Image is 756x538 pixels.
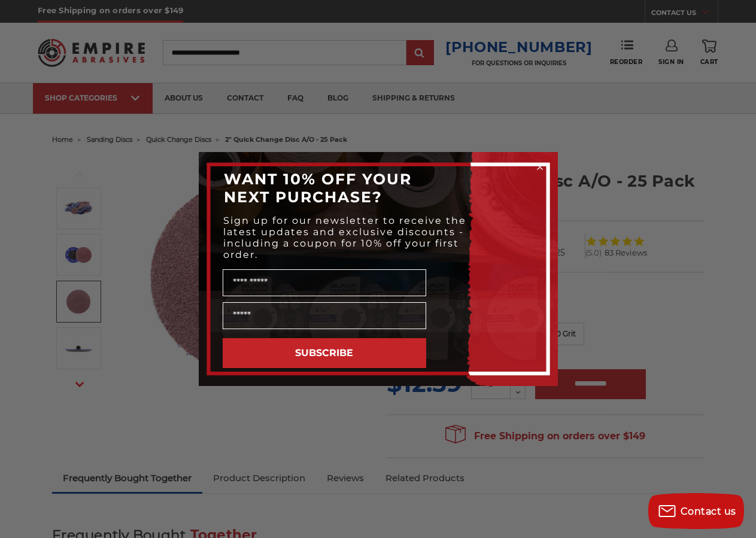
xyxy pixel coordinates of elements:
input: Email [223,302,426,329]
span: WANT 10% OFF YOUR NEXT PURCHASE? [224,170,412,206]
span: Sign up for our newsletter to receive the latest updates and exclusive discounts - including a co... [223,215,466,260]
button: SUBSCRIBE [223,338,426,368]
button: Close dialog [534,161,546,173]
span: Contact us [681,506,736,517]
button: Contact us [648,493,744,529]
